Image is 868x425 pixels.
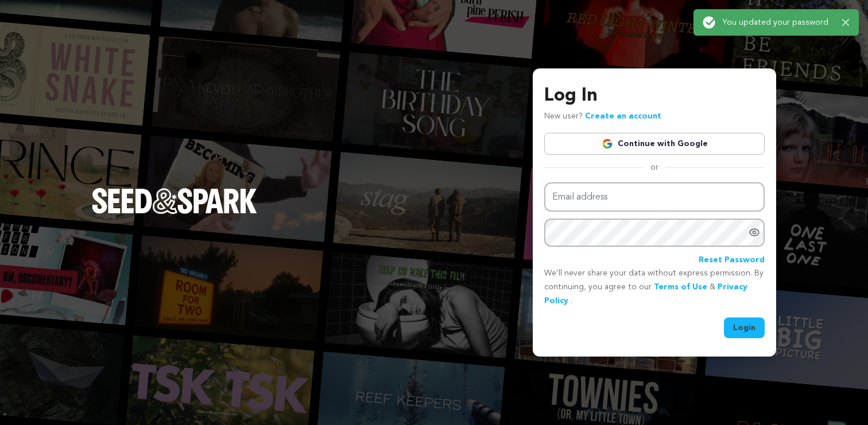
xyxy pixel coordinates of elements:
a: Continue with Google [544,133,765,155]
a: Create an account [585,112,661,120]
input: Email address [544,182,765,212]
a: Terms of Use [654,283,707,291]
a: Show password as plain text. Warning: this will display your password on the screen. [749,227,760,238]
a: Reset Password [699,254,765,267]
h3: Log In [544,82,765,110]
span: or [644,162,665,173]
img: Seed&Spark Logo [92,188,257,213]
button: Login [724,317,765,338]
p: You updated your password [722,17,833,28]
a: Seed&Spark Homepage [92,188,257,236]
p: We’ll never share your data without express permission. By continuing, you agree to our & . [544,267,765,308]
p: New user? [544,110,661,124]
a: Privacy Policy [544,283,747,305]
img: Google logo [602,138,613,150]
